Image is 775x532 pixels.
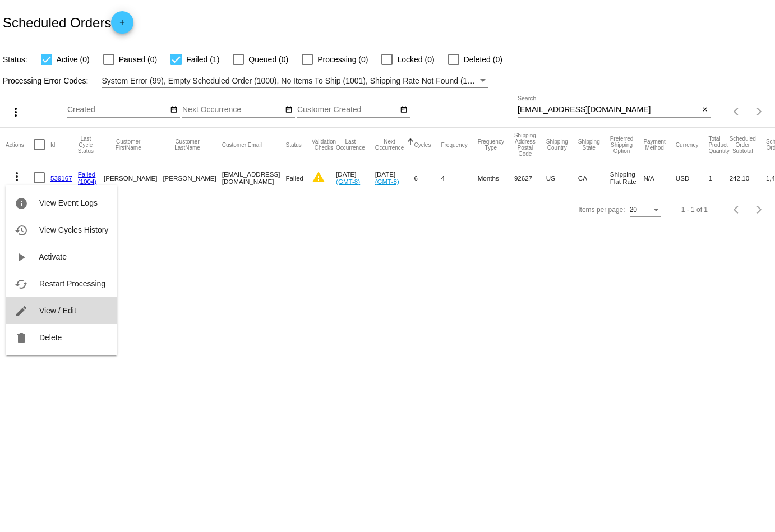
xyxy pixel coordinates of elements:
mat-icon: info [15,197,28,210]
span: Delete [39,333,62,342]
mat-icon: history [15,224,28,237]
span: Restart Processing [39,279,105,288]
mat-icon: edit [15,304,28,318]
mat-icon: delete [15,331,28,345]
span: View Event Logs [39,198,98,207]
span: View / Edit [39,306,76,315]
mat-icon: play_arrow [15,251,28,264]
span: View Cycles History [39,225,108,234]
span: Activate [39,252,67,261]
mat-icon: cached [15,277,28,291]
